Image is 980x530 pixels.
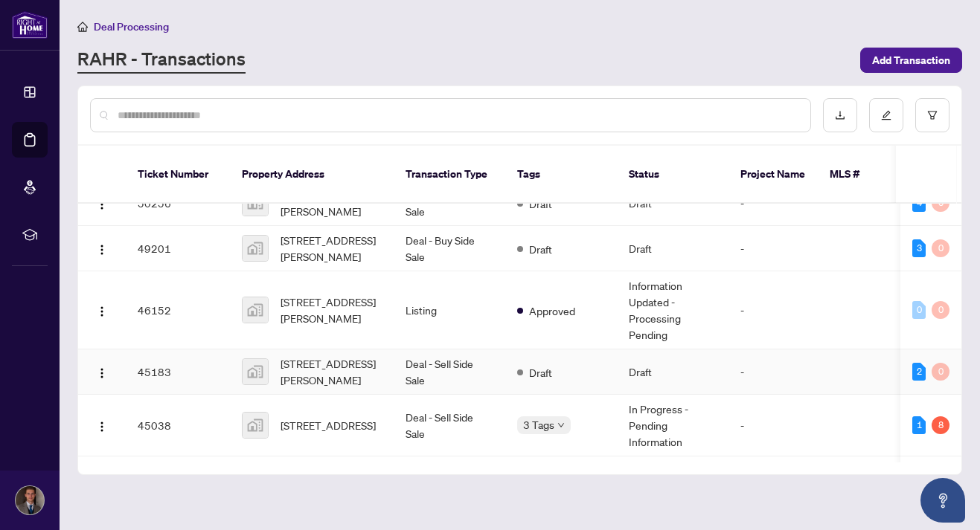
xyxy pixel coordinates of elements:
button: edit [869,98,903,132]
span: [STREET_ADDRESS][PERSON_NAME] [281,232,382,265]
button: filter [915,98,949,132]
td: 46152 [126,271,230,349]
span: home [77,22,88,32]
img: Logo [96,244,108,256]
button: Logo [90,298,114,322]
td: 49201 [126,226,230,271]
div: 0 [932,301,949,319]
td: Listing [394,271,505,349]
td: - [728,226,818,271]
img: thumbnail-img [243,359,268,384]
div: 2 [912,363,926,381]
td: 50256 [126,181,230,226]
img: thumbnail-img [243,297,268,323]
div: 0 [932,239,949,257]
th: MLS # [818,146,907,204]
img: Profile Icon [16,486,44,514]
div: 3 [912,239,926,257]
span: 3 Tags [523,416,554,433]
td: - [728,349,818,395]
span: download [835,110,845,120]
img: thumbnail-img [243,413,268,438]
td: - [728,271,818,349]
th: Status [617,146,728,204]
span: Add Transaction [872,48,950,72]
td: Draft [617,226,728,271]
th: Ticket Number [126,146,230,204]
th: Project Name [728,146,818,204]
div: 8 [932,416,949,434]
td: Deal - Sell Side Sale [394,349,505,395]
span: Approved [529,303,575,319]
span: filter [927,110,938,120]
td: Information Updated - Processing Pending [617,271,728,349]
td: Deal - Sell Side Sale [394,181,505,226]
td: In Progress - Pending Information [617,395,728,456]
td: Draft [617,181,728,226]
div: 1 [912,416,926,434]
button: download [823,98,857,132]
img: Logo [96,198,108,210]
div: 0 [932,363,949,381]
th: Tags [505,146,617,204]
span: down [557,421,565,429]
th: Transaction Type [394,146,505,204]
button: Logo [90,236,114,260]
img: Logo [96,306,108,317]
td: Deal - Sell Side Sale [394,395,505,456]
span: [STREET_ADDRESS] [281,417,376,433]
span: Draft [529,364,552,381]
span: Draft [529,241,552,257]
span: edit [881,110,891,120]
button: Logo [90,413,114,437]
img: Logo [96,421,108,433]
span: [STREET_ADDRESS][PERSON_NAME] [281,294,382,326]
img: Logo [96,367,108,379]
td: - [728,395,818,456]
td: Deal - Buy Side Sale [394,226,505,271]
th: Property Address [230,146,394,204]
td: 45183 [126,349,230,395]
button: Logo [90,360,114,384]
td: 45038 [126,395,230,456]
button: Add Transaction [860,48,962,73]
a: RAHR - Transactions [77,47,246,74]
td: Draft [617,349,728,395]
span: [STREET_ADDRESS][PERSON_NAME] [281,355,382,388]
span: Draft [529,195,552,212]
img: logo [12,11,48,39]
td: - [728,181,818,226]
img: thumbnail-img [243,236,268,261]
div: 0 [912,301,926,319]
span: Deal Processing [94,20,169,33]
button: Open asap [920,478,965,523]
